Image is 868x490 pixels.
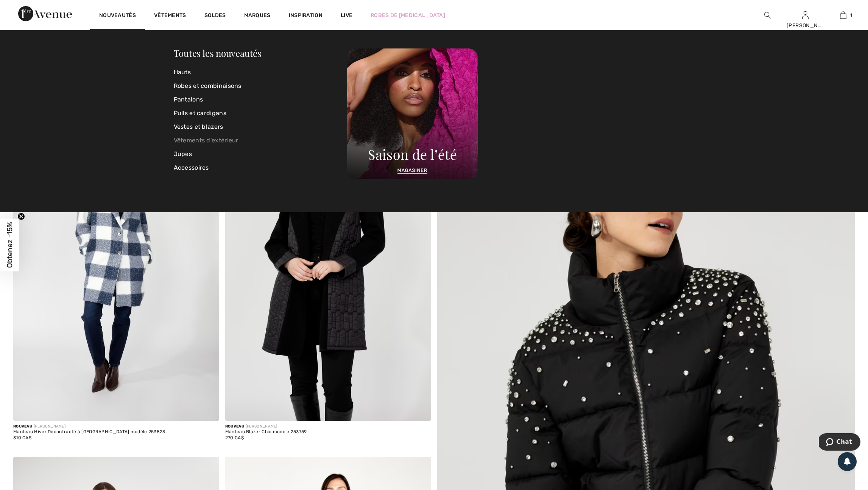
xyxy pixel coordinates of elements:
img: Mon panier [840,11,846,20]
a: Accessoires [174,161,348,175]
img: 1ère Avenue [18,6,72,21]
div: Manteau Blazer Chic modèle 253759 [225,429,307,435]
button: Close teaser [17,213,25,220]
span: Obtenez -15% [5,222,14,268]
img: Mes infos [802,11,809,20]
a: Toutes les nouveautés [174,47,262,59]
span: 1 [850,12,852,19]
a: Live [341,11,352,19]
a: Hauts [174,66,348,79]
span: 310 CA$ [13,435,31,440]
div: [PERSON_NAME] [13,424,165,429]
div: Manteau Hiver Décontracté à [GEOGRAPHIC_DATA] modèle 253823 [13,429,165,435]
a: Vêtements [154,12,186,20]
a: Marques [244,12,271,20]
div: [PERSON_NAME] [225,424,307,429]
img: Manteau Hiver Décontracté à Carreaux modèle 253823. Bleu/Blanc Cassé [13,112,219,421]
span: Nouveau [225,424,244,429]
a: Robes de [MEDICAL_DATA] [371,11,445,19]
img: Manteau Blazer Chic modèle 253759. Noir [225,112,431,421]
iframe: Ouvre un widget dans lequel vous pouvez chatter avec l’un de nos agents [819,433,860,452]
a: Vestes et blazers [174,120,348,134]
a: Robes et combinaisons [174,79,348,93]
a: Soldes [204,12,226,20]
span: 270 CA$ [225,435,244,440]
a: Vêtements d'extérieur [174,134,348,147]
img: recherche [764,11,771,20]
span: Inspiration [289,12,323,20]
a: Se connecter [802,11,809,19]
a: Nouveautés [99,12,136,20]
a: Nouveautés Joseph Ribkoff [347,110,478,117]
a: 1 [824,11,862,20]
a: Pulls et cardigans [174,106,348,120]
div: [PERSON_NAME] [787,22,824,30]
a: Jupes [174,147,348,161]
a: Pantalons [174,93,348,106]
img: Nouveautés Joseph Ribkoff [347,48,478,179]
span: Nouveau [13,424,32,429]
